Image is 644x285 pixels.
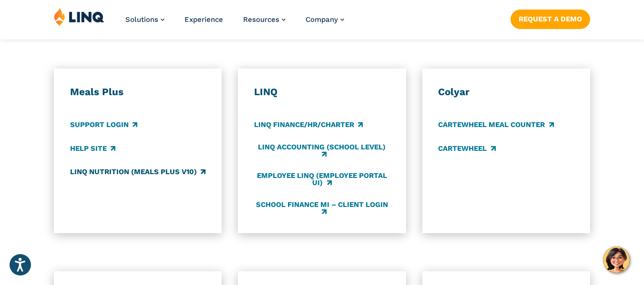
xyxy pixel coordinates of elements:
h3: Colyar [438,86,574,98]
span: Solutions [125,15,158,24]
span: Resources [243,15,279,24]
a: Resources [243,15,286,24]
a: CARTEWHEEL Meal Counter [438,120,553,130]
a: CARTEWHEEL [438,143,495,154]
a: School Finance MI – Client Login [254,200,390,216]
a: LINQ Finance/HR/Charter [254,120,363,130]
h3: LINQ [254,86,390,98]
a: LINQ Nutrition (Meals Plus v10) [70,167,205,177]
a: Request a Demo [511,10,590,29]
a: Solutions [125,15,164,24]
span: Company [306,15,338,24]
img: LINQ | K‑12 Software [54,8,104,26]
a: Support Login [70,120,137,130]
a: Help Site [70,143,115,154]
button: Hello, have a question? Let’s chat. [603,246,630,273]
a: Experience [184,15,223,24]
a: Company [306,15,344,24]
h3: Meals Plus [70,86,206,98]
nav: Button Navigation [511,8,590,29]
a: LINQ Accounting (school level) [254,143,390,159]
a: Employee LINQ (Employee Portal UI) [254,172,390,187]
nav: Primary Navigation [125,8,344,39]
